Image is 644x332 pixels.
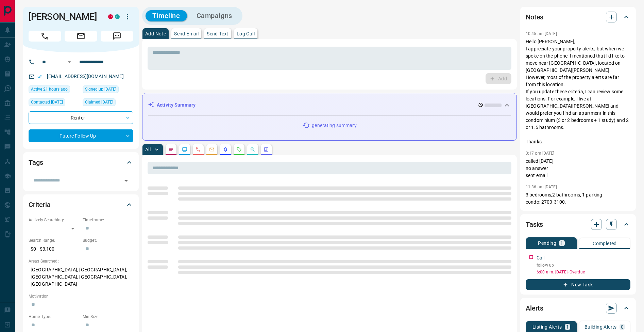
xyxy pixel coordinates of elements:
p: 1 [560,241,563,246]
div: Tue Aug 22 2023 [83,85,133,95]
div: Tags [29,154,133,171]
p: 0 [621,325,624,329]
p: Areas Searched: [29,258,133,264]
svg: Listing Alerts [223,147,228,152]
p: [GEOGRAPHIC_DATA], [GEOGRAPHIC_DATA], [GEOGRAPHIC_DATA], [GEOGRAPHIC_DATA], [GEOGRAPHIC_DATA] [29,264,133,290]
svg: Agent Actions [264,147,269,152]
span: Call [29,31,61,42]
div: Future Follow Up [29,129,133,142]
h2: Tags [29,157,43,168]
p: 6:00 a.m. [DATE] - Overdue [537,269,630,275]
button: New Task [526,279,630,290]
span: Message [101,31,133,42]
span: Active 21 hours ago [31,86,68,93]
p: $0 - $3,100 [29,243,79,255]
p: Send Email [174,31,199,36]
p: 10:45 am [DATE] [526,31,557,36]
p: Timeframe: [83,217,133,223]
button: Timeline [146,10,187,21]
p: Budget: [83,237,133,243]
div: property.ca [108,14,113,19]
button: Campaigns [190,10,239,21]
svg: Calls [196,147,201,152]
div: Criteria [29,196,133,213]
p: generating summary [312,122,356,129]
svg: Opportunities [250,147,255,152]
div: condos.ca [115,14,120,19]
div: Tasks [526,216,630,233]
svg: Emails [209,147,215,152]
p: Call [537,254,545,262]
p: 3 bedrooms,2 bathrooms, 1 parking condo: 2700-3100, [PERSON_NAME] and [PERSON_NAME] kids go to sc... [526,191,630,270]
svg: Email Verified [37,74,42,79]
p: Search Range: [29,237,79,243]
p: Pending [538,241,556,246]
p: Hello [PERSON_NAME], I appreciate your property alerts, but when we spoke on the phone, I mention... [526,38,630,145]
p: Building Alerts [584,325,617,329]
div: Notes [526,9,630,25]
p: Listing Alerts [532,325,562,329]
p: Send Text [207,31,228,36]
h2: Notes [526,12,543,22]
p: 11:36 am [DATE] [526,185,557,189]
svg: Notes [168,147,174,152]
h2: Criteria [29,199,51,210]
svg: Requests [236,147,242,152]
p: Add Note [145,31,166,36]
p: Min Size: [83,314,133,320]
p: Home Type: [29,314,79,320]
p: Completed [593,241,617,246]
p: All [145,147,151,152]
span: Claimed [DATE] [85,99,113,106]
p: Motivation: [29,293,133,299]
p: Actively Searching: [29,217,79,223]
div: Alerts [526,300,630,316]
button: Open [121,176,131,186]
p: follow up [537,262,630,268]
div: Wed Aug 13 2025 [29,85,79,95]
h2: Alerts [526,303,543,314]
span: Signed up [DATE] [85,86,116,93]
p: 3:17 pm [DATE] [526,151,555,156]
h2: Tasks [526,219,543,230]
p: Log Call [237,31,255,36]
p: Activity Summary [157,101,196,109]
span: Email [65,31,97,42]
h1: [PERSON_NAME] [29,11,98,22]
div: Renter [29,111,133,124]
svg: Lead Browsing Activity [182,147,187,152]
div: Activity Summary [148,99,511,111]
span: Contacted [DATE] [31,99,63,106]
div: Tue Aug 22 2023 [83,98,133,108]
p: called [DATE] no answer sent email [526,158,630,179]
div: Mon Jul 21 2025 [29,98,79,108]
p: 1 [566,325,569,329]
button: Open [65,58,73,66]
a: [EMAIL_ADDRESS][DOMAIN_NAME] [47,74,124,79]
